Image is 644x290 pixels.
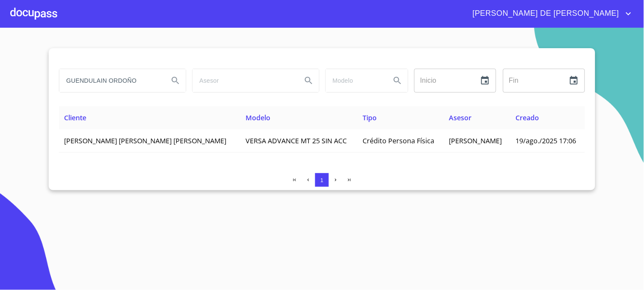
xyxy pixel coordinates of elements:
[466,7,634,20] button: account of current user
[64,136,226,145] span: [PERSON_NAME] [PERSON_NAME] [PERSON_NAME]
[246,136,347,145] span: VERSA ADVANCE MT 25 SIN ACC
[193,69,295,92] input: search
[64,113,86,122] span: Cliente
[515,113,539,122] span: Creado
[320,177,323,183] span: 1
[59,69,162,92] input: search
[315,173,329,187] button: 1
[299,70,319,91] button: Search
[246,113,270,122] span: Modelo
[449,113,472,122] span: Asesor
[515,136,576,145] span: 19/ago./2025 17:06
[449,136,502,145] span: [PERSON_NAME]
[387,70,408,91] button: Search
[363,113,377,122] span: Tipo
[466,7,624,20] span: [PERSON_NAME] DE [PERSON_NAME]
[165,70,186,91] button: Search
[326,69,384,92] input: search
[363,136,435,145] span: Crédito Persona Física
